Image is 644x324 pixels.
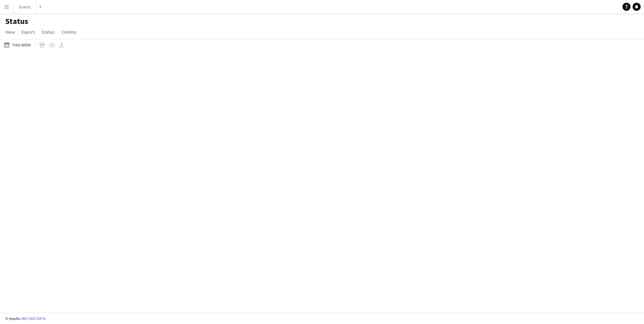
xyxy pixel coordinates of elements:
[3,28,18,36] a: View
[59,28,79,36] a: Comms
[61,29,76,35] span: Comms
[22,29,35,35] span: Export
[39,28,57,36] a: Status
[14,0,36,13] button: Events
[3,41,32,49] button: This Week
[5,29,15,35] span: View
[19,28,37,36] a: Export
[20,315,47,322] button: Reload data
[41,29,55,35] span: Status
